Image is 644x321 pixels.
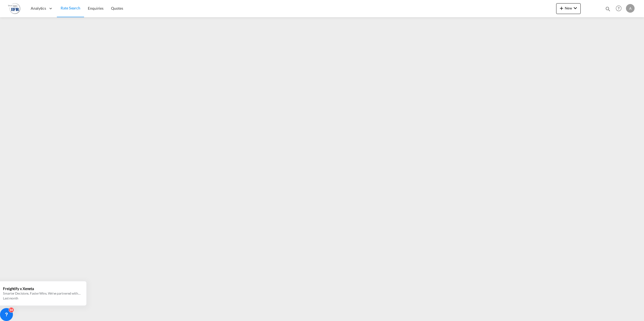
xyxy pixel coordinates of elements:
[605,6,611,12] md-icon: icon-magnify
[558,5,565,11] md-icon: icon-plus 400-fg
[556,3,581,14] button: icon-plus 400-fgNewicon-chevron-down
[88,6,103,11] span: Enquiries
[626,4,635,13] div: A
[614,4,623,13] span: Help
[61,6,80,10] span: Rate Search
[558,6,579,10] span: New
[614,4,626,13] div: Help
[605,6,611,14] div: icon-magnify
[572,5,579,11] md-icon: icon-chevron-down
[111,6,123,11] span: Quotes
[31,6,46,11] span: Analytics
[8,2,20,15] img: de31bbe0256b11eebba44b54815f083d.png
